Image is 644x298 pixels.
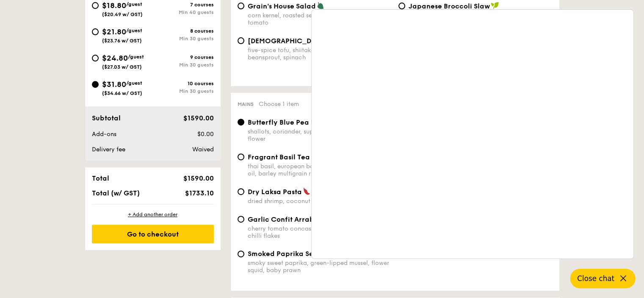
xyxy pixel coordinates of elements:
span: /guest [128,54,144,60]
img: icon-vegetarian.fe4039eb.svg [317,2,324,9]
span: ($34.66 w/ GST) [102,90,142,96]
div: 7 courses [153,2,214,8]
div: 8 courses [153,28,214,34]
span: Total [92,174,109,182]
span: Choose 1 item [259,100,299,108]
span: Waived [192,146,213,153]
div: five-spice tofu, shiitake mushroom, korean beansprout, spinach [248,47,392,61]
div: Min 40 guests [153,9,214,15]
div: dried shrimp, coconut cream, laksa leaf [248,198,392,205]
div: 9 courses [153,54,214,60]
span: Garlic Confit Arrabiata [248,215,328,223]
span: Smoked Paprika Seafood Rice [248,250,351,258]
span: Butterfly Blue Pea Rice [248,118,326,126]
span: Grain's House Salad [248,2,316,10]
div: + Add another order [92,211,214,218]
div: 10 courses [153,81,214,86]
button: Close chat [570,269,636,288]
span: $31.80 [102,80,126,89]
span: $1590.00 [183,174,213,182]
div: cherry tomato concasse, garlic-infused olive oil, chilli flakes [248,225,392,240]
span: /guest [126,1,142,7]
input: Smoked Paprika Seafood Rice+$2.00smoky sweet paprika, green-lipped mussel, flower squid, baby prawn [238,251,244,257]
span: Close chat [577,274,614,283]
div: smoky sweet paprika, green-lipped mussel, flower squid, baby prawn [248,259,392,274]
input: $21.80/guest($23.76 w/ GST)8 coursesMin 30 guests [92,28,99,35]
span: Add-ons [92,131,116,138]
input: $31.80/guest($34.66 w/ GST)10 coursesMin 30 guests [92,81,99,88]
span: Delivery fee [92,146,125,153]
span: /guest [126,80,142,86]
span: $21.80 [102,27,126,36]
input: Grain's House Saladcorn kernel, roasted sesame dressing, cherry tomato [238,3,244,9]
span: $18.80 [102,1,126,10]
input: Fragrant Basil Tea Ricethai basil, european basil, shallot scented sesame oil, barley multigrain ... [238,153,244,160]
span: Subtotal [92,114,121,122]
span: $0.00 [197,131,213,138]
span: ($23.76 w/ GST) [102,38,142,44]
input: $18.80/guest($20.49 w/ GST)7 coursesMin 40 guests [92,2,99,9]
span: Mains [238,101,254,107]
span: $1733.10 [185,189,213,197]
input: Butterfly Blue Pea Riceshallots, coriander, supergarlicfied oil, blue pea flower [238,119,244,125]
div: Min 30 guests [153,36,214,42]
span: $1590.00 [183,114,213,122]
div: Go to checkout [92,225,214,243]
span: Total (w/ GST) [92,189,140,197]
input: Garlic Confit Arrabiatacherry tomato concasse, garlic-infused olive oil, chilli flakes [238,216,244,223]
div: thai basil, european basil, shallot scented sesame oil, barley multigrain rice [248,163,392,177]
div: Min 30 guests [153,88,214,94]
span: ($20.49 w/ GST) [102,11,143,17]
span: ($27.03 w/ GST) [102,64,142,70]
span: [DEMOGRAPHIC_DATA] Bibim Salad [248,37,370,45]
input: Japanese Broccoli Slawgreek extra virgin olive oil, kizami nori, ginger, yuzu soy-sesame dressing [398,3,405,9]
span: Dry Laksa Pasta [248,188,302,196]
input: $24.80/guest($27.03 w/ GST)9 coursesMin 30 guests [92,55,99,61]
input: Dry Laksa Pastadried shrimp, coconut cream, laksa leaf [238,188,244,195]
span: Fragrant Basil Tea Rice [248,153,326,161]
span: $24.80 [102,53,128,63]
img: icon-spicy.37a8142b.svg [303,187,310,195]
div: shallots, coriander, supergarlicfied oil, blue pea flower [248,128,392,142]
span: /guest [126,28,142,33]
div: Min 30 guests [153,62,214,68]
span: Japanese Broccoli Slaw [409,2,490,10]
img: icon-vegan.f8ff3823.svg [491,2,499,9]
input: [DEMOGRAPHIC_DATA] Bibim Saladfive-spice tofu, shiitake mushroom, korean beansprout, spinach [238,37,244,44]
div: corn kernel, roasted sesame dressing, cherry tomato [248,12,392,26]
